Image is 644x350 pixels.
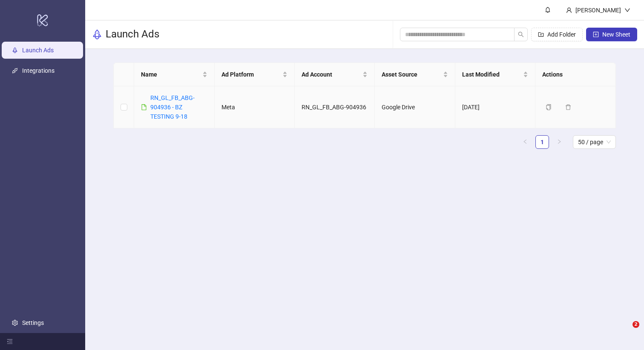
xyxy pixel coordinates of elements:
[624,7,630,13] span: down
[221,70,281,79] span: Ad Platform
[536,136,549,148] a: 1
[572,6,624,15] div: [PERSON_NAME]
[557,139,562,144] span: right
[462,70,521,79] span: Last Modified
[22,47,54,54] a: Launch Ads
[302,70,361,79] span: Ad Account
[573,135,616,149] div: Page Size
[141,104,147,110] span: file
[92,29,102,40] span: rocket
[632,321,639,328] span: 2
[141,70,200,79] span: Name
[455,63,535,86] th: Last Modified
[382,70,441,79] span: Asset Source
[455,86,535,128] td: [DATE]
[615,321,635,341] iframe: Intercom live chat
[518,135,532,149] button: left
[134,63,214,86] th: Name
[518,31,524,37] span: search
[565,104,571,110] span: delete
[545,7,551,13] span: bell
[535,63,615,86] th: Actions
[523,139,528,144] span: left
[215,63,295,86] th: Ad Platform
[578,136,611,148] span: 50 / page
[538,31,544,37] span: folder-add
[215,86,295,128] td: Meta
[546,104,552,110] span: copy
[295,63,375,86] th: Ad Account
[586,28,637,41] button: New Sheet
[518,135,532,149] li: Previous Page
[547,31,576,38] span: Add Folder
[7,339,13,344] span: menu-fold
[22,67,55,74] a: Integrations
[566,7,572,13] span: user
[375,63,455,86] th: Asset Source
[602,31,630,38] span: New Sheet
[552,135,566,149] button: right
[22,319,44,326] a: Settings
[531,28,583,41] button: Add Folder
[552,135,566,149] li: Next Page
[535,135,549,149] li: 1
[106,28,159,41] h3: Launch Ads
[150,94,195,120] a: RN_GL_FB_ABG-904936 - BZ TESTING 9-18
[375,86,455,128] td: Google Drive
[295,86,375,128] td: RN_GL_FB_ABG-904936
[593,31,599,37] span: plus-square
